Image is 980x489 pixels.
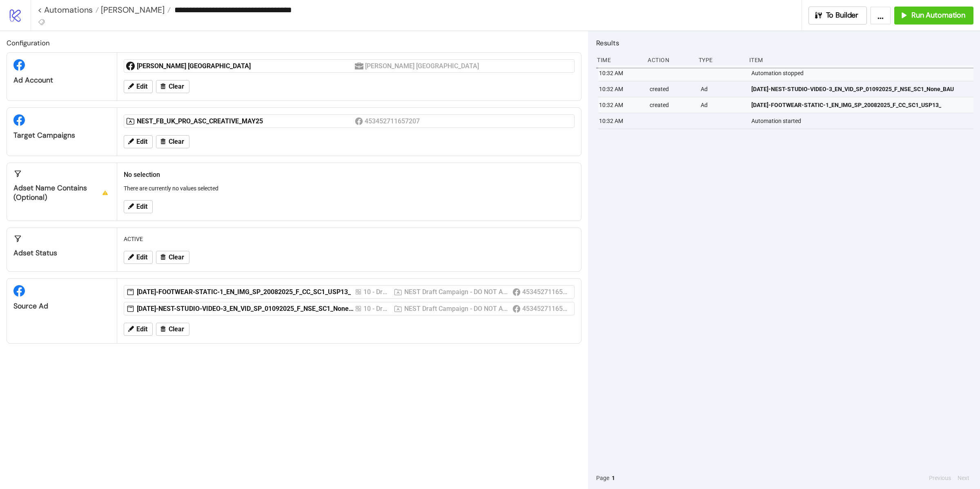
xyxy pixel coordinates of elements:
[826,11,859,20] span: To Builder
[751,65,976,81] div: Automation stopped
[124,135,153,148] button: Edit
[13,131,110,140] div: Target Campaigns
[363,287,390,297] div: 10 - Drafts
[7,38,581,48] h2: Configuration
[927,473,953,482] button: Previous
[955,473,972,482] button: Next
[609,473,617,482] button: 1
[156,251,189,264] button: Clear
[363,304,390,314] div: 10 - Drafts
[156,135,189,148] button: Clear
[649,97,694,113] div: created
[522,287,569,297] div: 453452711657207
[700,97,745,113] div: Ad
[124,323,153,336] button: Edit
[136,203,147,210] span: Edit
[156,323,189,336] button: Clear
[404,304,509,314] div: NEST Draft Campaign - DO NOT ACTIVATE
[13,301,110,311] div: Source Ad
[596,52,641,68] div: Time
[598,81,643,97] div: 10:32 AM
[137,117,355,126] div: NEST_FB_UK_PRO_ASC_CREATIVE_MAY25
[99,4,165,15] span: [PERSON_NAME]
[137,62,355,71] div: [PERSON_NAME] [GEOGRAPHIC_DATA]
[124,170,575,180] h2: No selection
[99,6,171,14] a: [PERSON_NAME]
[598,113,643,129] div: 10:32 AM
[522,304,569,314] div: 453452711657207
[137,288,355,297] div: [DATE]-FOOTWEAR-STATIC-1_EN_IMG_SP_20082025_F_CC_SC1_USP13_
[137,304,355,313] div: [DATE]-NEST-STUDIO-VIDEO-3_EN_VID_SP_01092025_F_NSE_SC1_None_BAU
[124,200,153,213] button: Edit
[647,52,692,68] div: Action
[124,251,153,264] button: Edit
[596,473,609,482] span: Page
[751,81,970,97] a: [DATE]-NEST-STUDIO-VIDEO-3_EN_VID_SP_01092025_F_NSE_SC1_None_BAU
[156,80,189,93] button: Clear
[748,52,973,68] div: Item
[808,7,867,25] button: To Builder
[894,7,973,25] button: Run Automation
[751,113,976,129] div: Automation started
[136,326,147,333] span: Edit
[365,116,421,126] div: 453452711657207
[751,97,970,113] a: [DATE]-FOOTWEAR-STATIC-1_EN_IMG_SP_20082025_F_CC_SC1_USP13_
[136,254,147,261] span: Edit
[598,97,643,113] div: 10:32 AM
[169,254,184,261] span: Clear
[911,11,965,20] span: Run Automation
[751,100,941,109] span: [DATE]-FOOTWEAR-STATIC-1_EN_IMG_SP_20082025_F_CC_SC1_USP13_
[169,326,184,333] span: Clear
[124,80,153,93] button: Edit
[13,248,110,258] div: Adset Status
[124,184,575,193] p: There are currently no values selected
[870,7,891,25] button: ...
[404,287,509,297] div: NEST Draft Campaign - DO NOT ACTIVATE
[169,138,184,145] span: Clear
[136,138,147,145] span: Edit
[13,76,110,85] div: Ad Account
[365,61,480,71] div: [PERSON_NAME] [GEOGRAPHIC_DATA]
[751,85,954,94] span: [DATE]-NEST-STUDIO-VIDEO-3_EN_VID_SP_01092025_F_NSE_SC1_None_BAU
[698,52,743,68] div: Type
[136,83,147,90] span: Edit
[120,231,578,247] div: ACTIVE
[13,183,110,202] div: Adset Name contains (optional)
[700,81,745,97] div: Ad
[169,83,184,90] span: Clear
[649,81,694,97] div: created
[38,6,99,14] a: < Automations
[598,65,643,81] div: 10:32 AM
[596,38,973,48] h2: Results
